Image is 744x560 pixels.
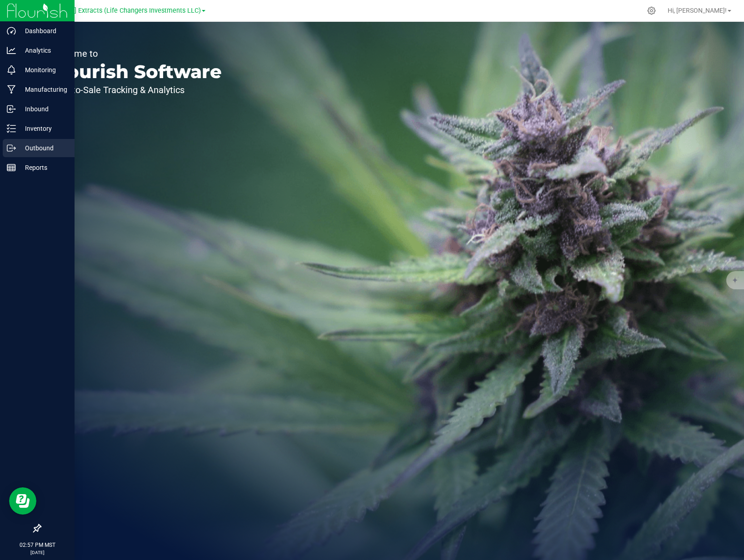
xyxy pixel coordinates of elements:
[646,6,657,15] div: Manage settings
[7,144,16,153] inline-svg: Outbound
[16,84,70,95] p: Manufacturing
[668,7,727,14] span: Hi, [PERSON_NAME]!
[49,85,222,94] p: Seed-to-Sale Tracking & Analytics
[7,163,16,172] inline-svg: Reports
[16,123,70,134] p: Inventory
[16,162,70,173] p: Reports
[7,85,16,94] inline-svg: Manufacturing
[7,26,16,35] inline-svg: Dashboard
[7,65,16,74] inline-svg: Monitoring
[16,25,70,36] p: Dashboard
[4,541,70,549] p: 02:57 PM MST
[16,45,70,56] p: Analytics
[26,7,201,15] span: [PERSON_NAME] Extracts (Life Changers Investments LLC)
[7,124,16,133] inline-svg: Inventory
[16,64,70,75] p: Monitoring
[49,63,222,81] p: Flourish Software
[16,104,70,114] p: Inbound
[4,549,70,556] p: [DATE]
[7,46,16,55] inline-svg: Analytics
[7,104,16,114] inline-svg: Inbound
[49,49,222,58] p: Welcome to
[9,487,36,515] iframe: Resource center
[16,143,70,154] p: Outbound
